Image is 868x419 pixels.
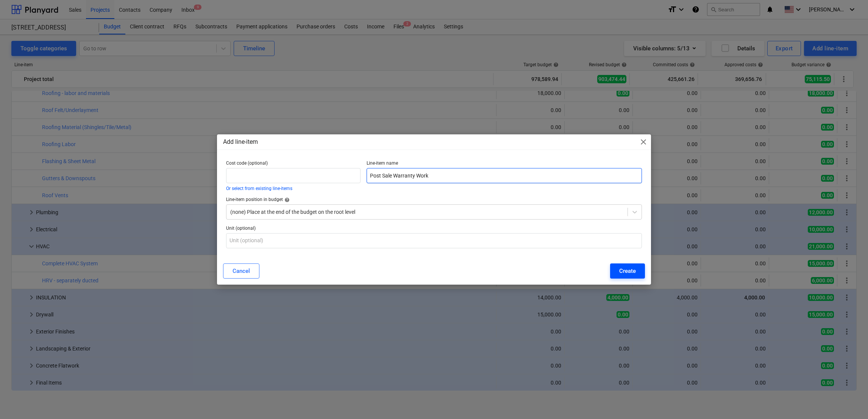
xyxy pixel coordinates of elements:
p: Cost code (optional) [226,160,361,168]
button: Cancel [223,263,259,279]
div: Line-item position in budget [226,197,642,203]
span: close [639,137,648,146]
iframe: Chat Widget [830,383,868,419]
div: Cancel [233,266,250,276]
button: Or select from existing line-items [226,186,292,191]
input: Unit (optional) [226,233,642,248]
p: Unit (optional) [226,226,642,233]
div: Create [619,266,636,276]
button: Create [610,263,645,279]
p: Add line-item [223,137,258,146]
span: help [283,197,290,202]
p: Line-item name [367,160,642,168]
